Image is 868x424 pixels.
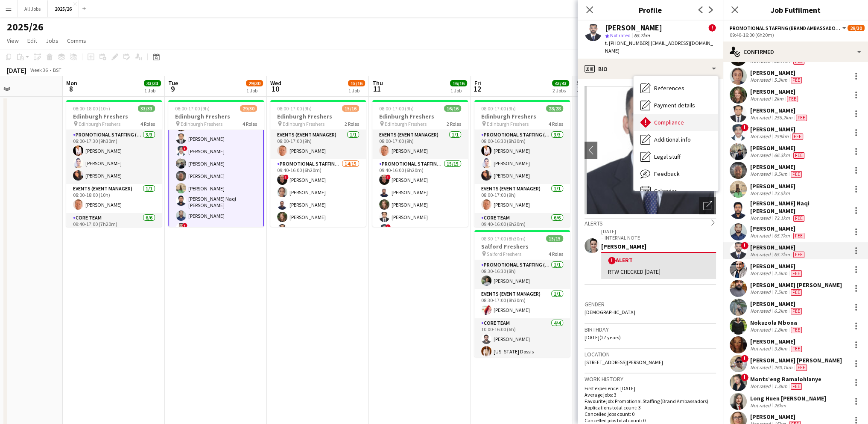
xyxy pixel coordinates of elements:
[634,97,718,114] div: Payment details
[283,121,324,127] span: Edinburgh Freshers
[789,326,804,333] div: Crew has different fees then in role
[750,232,772,239] div: Not rated
[772,383,789,390] div: 1.3km
[750,281,842,289] div: [PERSON_NAME] [PERSON_NAME]
[750,152,772,159] div: Not rated
[792,232,806,239] div: Crew has different fees then in role
[789,345,804,352] div: Crew has different fees then in role
[168,80,264,367] app-card-role: ![PERSON_NAME][PERSON_NAME][PERSON_NAME][PERSON_NAME]![PERSON_NAME][PERSON_NAME][PERSON_NAME][PER...
[371,84,383,94] span: 11
[277,105,312,112] span: 08:00-17:00 (9h)
[144,87,161,94] div: 1 Job
[750,225,806,232] div: [PERSON_NAME]
[67,37,86,44] span: Comms
[750,125,805,133] div: [PERSON_NAME]
[772,152,792,159] div: 66.3km
[772,251,792,258] div: 65.7km
[24,35,41,46] a: Edit
[750,199,848,215] div: [PERSON_NAME] Naqi [PERSON_NAME]
[585,334,621,341] span: [DATE] (27 years)
[578,4,723,15] h3: Profile
[610,32,631,39] span: Not rated
[585,300,716,308] h3: Gender
[741,355,748,362] span: !
[549,251,563,257] span: 4 Roles
[66,130,162,184] app-card-role: Promotional Staffing (Team Leader)3/308:00-17:30 (9h30m)[PERSON_NAME][PERSON_NAME][PERSON_NAME]
[750,319,804,326] div: Nokuzola Mbona
[585,350,716,358] h3: Location
[791,383,802,390] span: Fee
[444,105,461,112] span: 16/16
[750,383,772,390] div: Not rated
[269,84,281,94] span: 10
[605,40,713,54] span: | [EMAIL_ADDRESS][DOMAIN_NAME]
[792,215,806,222] div: Crew has different fees then in role
[168,113,264,120] h3: Edinburgh Freshers
[474,289,570,318] app-card-role: Events (Event Manager)1/108:30-17:00 (8h30m)[PERSON_NAME]
[785,95,800,102] div: Crew has different fees then in role
[270,100,366,227] app-job-card: 08:00-17:00 (9h)15/16Edinburgh Freshers Edinburgh Freshers2 RolesEvents (Event Manager)1/108:00-1...
[789,289,804,296] div: Crew has different fees then in role
[654,153,681,160] span: Legal stuff
[474,100,570,227] div: 08:00-17:00 (9h)28/28Edinburgh Freshers Edinburgh Freshers4 RolesPromotional Staffing (Team Leade...
[474,318,570,385] app-card-role: Core Team4/410:00-16:00 (6h)[PERSON_NAME][US_STATE] Dossis
[283,175,289,180] span: !
[601,228,716,234] p: [DATE]
[53,67,61,73] div: BST
[632,32,652,39] span: 65.7km
[730,25,841,31] span: Promotional Staffing (Brand Ambassadors)
[750,308,772,314] div: Not rated
[634,114,718,131] div: Compliance
[348,87,365,94] div: 1 Job
[750,338,804,345] div: [PERSON_NAME]
[708,24,716,32] span: !
[794,114,809,121] div: Crew has different fees then in role
[750,88,800,95] div: [PERSON_NAME]
[741,124,748,131] span: !
[18,0,48,17] button: All Jobs
[793,252,804,258] span: Fee
[182,146,187,151] span: !
[730,25,848,31] button: Promotional Staffing (Brand Ambassadors)
[750,413,802,421] div: [PERSON_NAME]
[772,190,792,196] div: 23.5km
[474,130,570,184] app-card-role: Promotional Staffing (Team Leader)3/308:00-16:30 (8h30m)[PERSON_NAME][PERSON_NAME][PERSON_NAME]
[73,105,110,112] span: 08:00-18:00 (10h)
[772,114,794,121] div: 256.2km
[792,152,806,159] div: Crew has different fees then in role
[634,148,718,165] div: Legal stuff
[474,79,481,87] span: Fri
[64,35,90,46] a: Comms
[796,365,807,371] span: Fee
[750,182,795,190] div: [PERSON_NAME]
[450,80,467,86] span: 16/16
[772,232,792,239] div: 65.7km
[578,59,723,79] div: Bio
[66,113,162,120] h3: Edinburgh Freshers
[750,402,772,409] div: Not rated
[699,197,716,214] div: Open photos pop-in
[772,95,785,102] div: 2km
[481,235,526,242] span: 08:30-17:00 (8h30m)
[787,96,798,102] span: Fee
[66,184,162,213] app-card-role: Events (Event Manager)1/108:00-18:00 (10h)[PERSON_NAME]
[474,213,570,307] app-card-role: Core Team6/609:40-16:00 (6h20m)
[270,130,366,159] app-card-role: Events (Event Manager)1/108:00-17:00 (9h)[PERSON_NAME]
[789,383,804,390] div: Crew has different fees then in role
[487,121,529,127] span: Edinburgh Freshers
[772,77,789,83] div: 5.3km
[750,77,772,83] div: Not rated
[793,152,804,159] span: Fee
[750,190,772,196] div: Not rated
[585,218,716,227] div: Alerts
[750,262,804,270] div: [PERSON_NAME]
[741,374,748,381] span: !
[750,364,772,371] div: Not rated
[789,77,804,83] div: Crew has different fees then in role
[634,165,718,182] div: Feedback
[750,163,804,171] div: [PERSON_NAME]
[750,394,826,402] div: Long Huen [PERSON_NAME]
[601,243,716,250] div: [PERSON_NAME]
[386,175,391,180] span: !
[138,105,155,112] span: 33/33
